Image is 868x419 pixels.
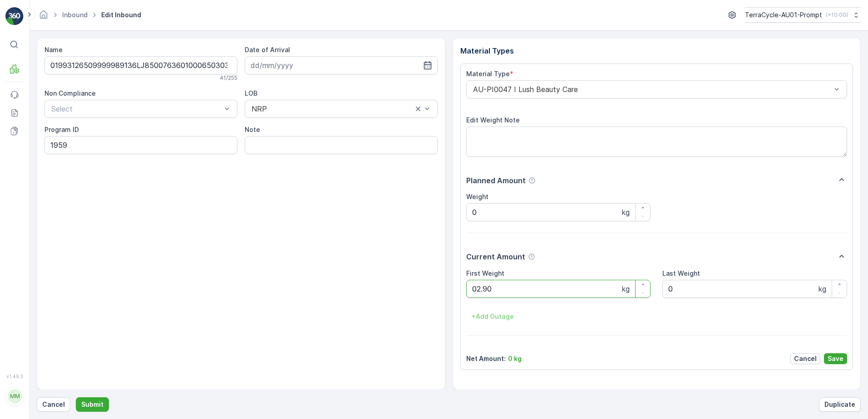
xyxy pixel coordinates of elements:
[56,194,163,201] span: AU-PI0001 I Beauty and homecare
[622,207,630,218] p: kg
[466,70,510,78] label: Material Type
[528,177,536,184] div: Help Tooltip Icon
[662,269,700,277] label: Last Weight
[8,389,22,404] div: MM
[44,46,63,54] label: Name
[466,354,506,363] p: Net Amount :
[50,209,68,216] span: 27 kg
[245,56,438,74] input: dd/mm/yyyy
[51,103,222,114] p: Select
[466,269,504,277] label: First Weight
[745,10,822,19] p: TerraCycle-AU01-Prompt
[745,7,861,23] button: TerraCycle-AU01-Prompt(+10:00)
[44,89,96,97] label: Non Compliance
[39,13,49,21] a: Homepage
[819,283,826,294] p: kg
[44,126,79,133] label: Program ID
[466,175,526,186] p: Planned Amount
[466,251,525,262] p: Current Amount
[5,381,24,412] button: MM
[826,11,848,19] p: ( +10:00 )
[42,400,65,409] p: Cancel
[466,309,519,324] button: +Add Outage
[528,253,535,260] div: Help Tooltip Icon
[37,397,70,412] button: Cancel
[51,179,69,186] span: 27 kg
[8,164,48,171] span: Arrive Date :
[790,353,820,364] button: Cancel
[5,374,24,379] span: v 1.49.3
[622,283,630,294] p: kg
[466,116,520,124] label: Edit Weight Note
[5,7,24,25] img: logo
[472,312,514,321] p: + Add Outage
[508,354,522,363] p: 0 kg
[824,353,847,364] button: Save
[794,354,817,363] p: Cancel
[466,193,488,200] label: Weight
[819,397,861,412] button: Duplicate
[245,126,260,133] label: Note
[335,8,531,19] p: 01993126509999989136LJ8502169401000650303A
[8,179,51,186] span: First Weight :
[8,149,30,156] span: Name :
[824,400,855,409] p: Duplicate
[828,354,843,363] p: Save
[8,224,51,231] span: Last Weight :
[8,194,56,201] span: Material Type :
[245,89,257,97] label: LOB
[48,164,69,171] span: [DATE]
[220,74,237,82] p: 41 / 255
[76,397,109,412] button: Submit
[245,46,290,54] label: Date of Arrival
[62,11,88,19] a: Inbound
[99,10,143,19] span: Edit Inbound
[30,149,193,156] span: 01993126509999989136LJ8502169401000650303A
[8,209,50,216] span: Net Amount :
[81,400,104,409] p: Submit
[460,45,853,56] p: Material Types
[51,224,64,231] span: 0 kg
